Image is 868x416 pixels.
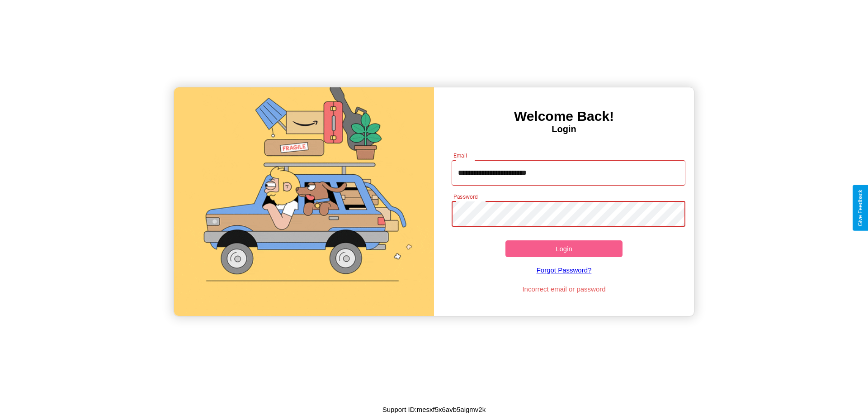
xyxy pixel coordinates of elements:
h4: Login [434,124,694,134]
a: Forgot Password? [447,257,681,283]
label: Password [453,193,477,201]
div: Give Feedback [857,190,863,226]
p: Incorrect email or password [447,283,681,295]
p: Support ID: mesxf5x6avb5aigmv2k [382,403,486,416]
button: Login [505,240,623,257]
label: Email [453,152,467,159]
h3: Welcome Back! [434,109,694,124]
img: gif [174,87,434,316]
